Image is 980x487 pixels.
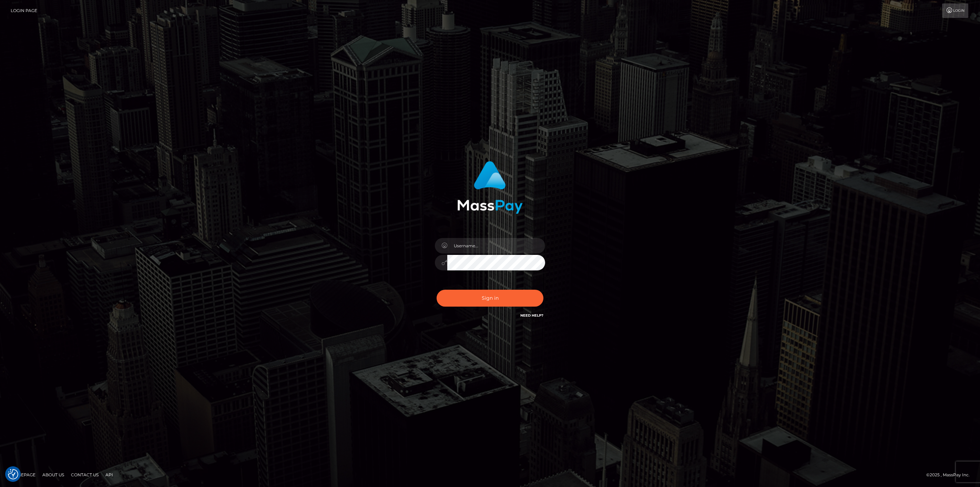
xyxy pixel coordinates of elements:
[942,3,968,18] a: Login
[8,469,38,480] a: Homepage
[520,313,543,318] a: Need Help?
[8,469,18,479] button: Consent Preferences
[447,238,545,254] input: Username...
[457,161,523,214] img: MassPay Login
[68,469,101,480] a: Contact Us
[103,469,116,480] a: API
[926,471,975,479] div: © 2025 , MassPay Inc.
[8,469,18,479] img: Revisit consent button
[11,3,37,18] a: Login Page
[40,469,67,480] a: About Us
[437,290,543,307] button: Sign in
